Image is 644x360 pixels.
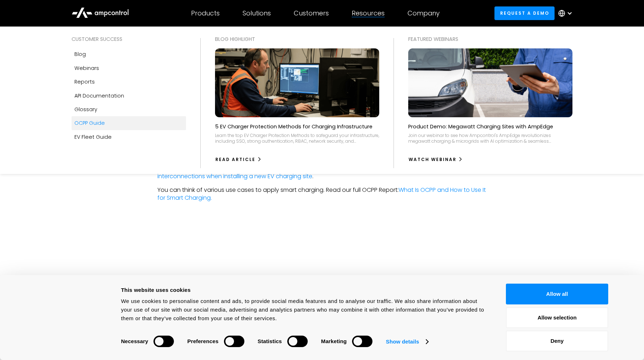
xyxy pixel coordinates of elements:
[72,61,186,75] a: Webinars
[215,154,262,165] a: Read Article
[191,9,220,17] div: Products
[408,35,572,43] div: Featured webinars
[294,9,329,17] div: Customers
[72,116,186,130] a: OCPP Guide
[494,6,555,20] a: Request a demo
[157,186,486,202] a: What Is OCPP and How to Use It for Smart Charging.
[74,64,99,72] div: Webinars
[121,286,490,294] div: This website uses cookies
[243,9,271,17] div: Solutions
[157,164,468,180] a: hurdle of grid interconnections when installing a new EV charging site
[72,47,186,61] a: Blog
[74,133,112,141] div: EV Fleet Guide
[215,156,255,163] div: Read Article
[409,156,457,163] div: watch webinar
[258,338,282,344] strong: Statistics
[408,123,553,130] p: Product Demo: Megawatt Charging Sites with AmpEdge
[506,284,608,304] button: Allow all
[408,9,440,17] div: Company
[386,336,428,347] a: Show details
[74,50,86,58] div: Blog
[121,338,148,344] strong: Necessary
[72,103,186,116] a: Glossary
[408,133,572,144] div: Join our webinar to see how Ampcontrol's AmpEdge revolutionizes megawatt charging & microgrids wi...
[72,35,186,43] div: Customer success
[408,154,463,165] a: watch webinar
[352,9,385,17] div: Resources
[506,307,608,328] button: Allow selection
[72,130,186,144] a: EV Fleet Guide
[157,186,487,202] p: You can think of various use cases to apply smart charging. Read our full OCPP Report:
[74,105,97,113] div: Glossary
[506,331,608,351] button: Deny
[321,338,347,344] strong: Marketing
[121,297,490,323] div: We use cookies to personalise content and ads, to provide social media features and to analyse ou...
[157,208,487,216] p: ‍
[72,75,186,89] a: Reports
[72,89,186,103] a: API Documentation
[215,133,379,144] div: Learn the top EV Charger Protection Methods to safeguard your infrastructure, including SSO, stro...
[187,338,219,344] strong: Preferences
[74,92,124,100] div: API Documentation
[215,35,379,43] div: Blog Highlight
[215,123,372,130] p: 5 EV Charger Protection Methods for Charging Infrastructure
[74,78,95,86] div: Reports
[74,119,105,127] div: OCPP Guide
